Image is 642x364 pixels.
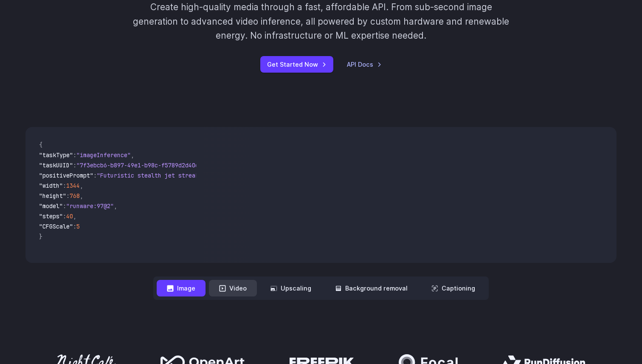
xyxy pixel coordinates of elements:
span: "steps" [39,212,63,220]
span: { [39,141,42,149]
span: "Futuristic stealth jet streaking through a neon-lit cityscape with glowing purple exhaust" [97,172,406,179]
span: "7f3ebcb6-b897-49e1-b98c-f5789d2d40d7" [76,161,206,169]
span: , [80,192,83,200]
span: 5 [76,223,80,230]
span: : [63,202,66,210]
span: : [73,151,76,159]
span: "positivePrompt" [39,172,93,179]
span: } [39,233,42,240]
span: : [63,182,66,189]
button: Captioning [421,280,485,296]
span: : [93,172,97,179]
span: , [73,212,76,220]
span: , [114,202,117,210]
a: API Docs [347,59,382,69]
span: : [66,192,70,200]
button: Video [209,280,257,296]
span: "model" [39,202,63,210]
span: 40 [66,212,73,220]
button: Image [157,280,206,296]
span: "runware:97@2" [66,202,114,210]
span: : [73,161,76,169]
span: : [73,223,76,230]
span: "taskUUID" [39,161,73,169]
a: Get Started Now [260,56,333,73]
span: , [131,151,134,159]
span: "width" [39,182,63,189]
button: Background removal [325,280,418,296]
span: , [80,182,83,189]
span: : [63,212,66,220]
button: Upscaling [260,280,321,296]
span: "height" [39,192,66,200]
span: "taskType" [39,151,73,159]
span: 1344 [66,182,80,189]
span: "imageInference" [76,151,131,159]
span: "CFGScale" [39,223,73,230]
span: 768 [70,192,80,200]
